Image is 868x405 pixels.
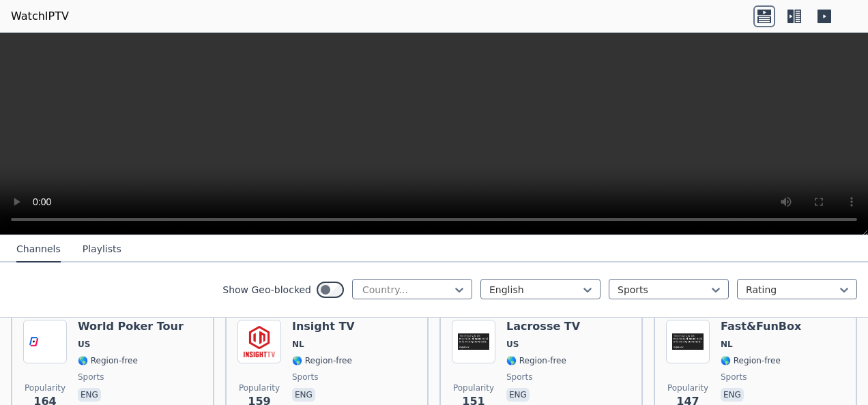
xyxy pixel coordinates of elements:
span: US [506,339,519,350]
p: eng [506,388,530,402]
img: Lacrosse TV [452,320,495,363]
img: Fast&FunBox [666,320,710,363]
span: 🌎 Region-free [78,355,138,366]
span: Popularity [667,382,708,393]
p: eng [721,388,744,402]
span: NL [721,339,733,350]
span: sports [721,372,747,382]
h6: Lacrosse TV [506,320,580,333]
span: sports [78,372,104,382]
button: Channels [16,237,61,262]
span: 🌎 Region-free [506,355,566,366]
span: Popularity [25,382,66,393]
p: eng [292,388,315,402]
h6: Insight TV [292,320,355,333]
button: Playlists [83,237,121,262]
h6: World Poker Tour [78,320,184,333]
p: eng [78,388,101,402]
span: Popularity [239,382,280,393]
a: WatchIPTV [11,8,69,25]
span: US [78,339,90,350]
span: NL [292,339,304,350]
span: Popularity [453,382,494,393]
span: 🌎 Region-free [721,355,781,366]
span: sports [292,372,318,382]
label: Show Geo-blocked [222,283,311,297]
span: sports [506,372,532,382]
h6: Fast&FunBox [721,320,801,333]
img: World Poker Tour [23,320,67,363]
span: 🌎 Region-free [292,355,352,366]
img: Insight TV [237,320,281,363]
